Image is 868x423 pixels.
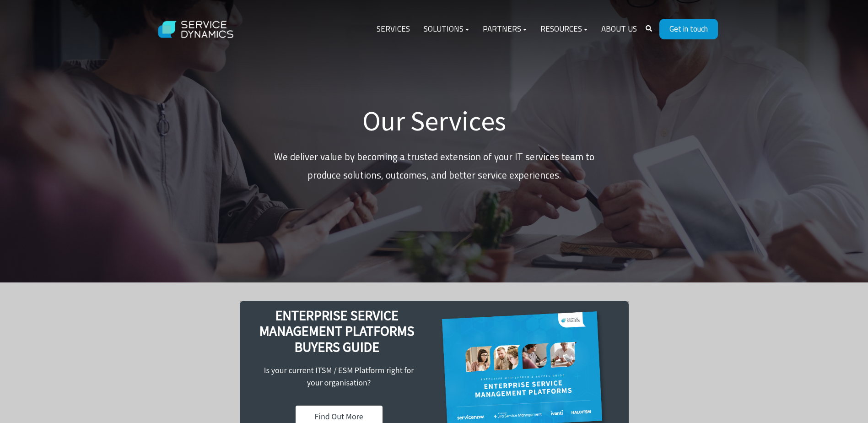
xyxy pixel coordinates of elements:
[417,18,476,40] a: Solutions
[594,18,644,40] a: About Us
[274,148,594,184] p: We deliver value by becoming a trusted extension of your IT services team to produce solutions, o...
[659,19,718,39] a: Get in touch
[151,12,242,47] img: Service Dynamics Logo - White
[476,18,534,40] a: Partners
[370,18,644,40] div: Navigation Menu
[370,18,417,40] a: Services
[534,18,594,40] a: Resources
[274,104,594,137] h1: Our Services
